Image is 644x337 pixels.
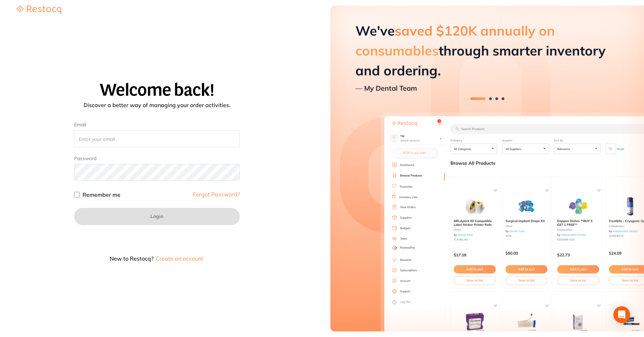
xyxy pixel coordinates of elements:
iframe: Sign in with Google Button [71,233,147,248]
img: Restocq preview [330,6,644,331]
aside: Hero [330,6,644,331]
label: Email [74,122,240,128]
p: Discover a better way of managing your order activities. [8,102,305,108]
div: Open Intercom Messenger [613,306,630,323]
p: New to Restocq? [74,256,240,261]
a: Forgot Password? [193,192,240,197]
label: Remember me [83,192,120,197]
button: Login [74,208,240,225]
input: Enter your email [74,130,240,147]
label: Password [74,156,96,162]
h1: Welcome back! [8,81,305,99]
img: Restocq [17,6,61,14]
button: Create an account [155,256,204,261]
